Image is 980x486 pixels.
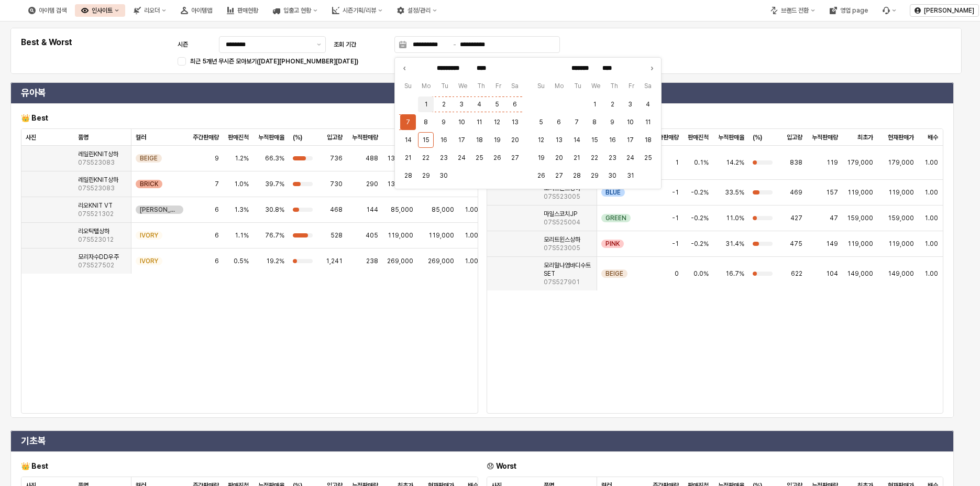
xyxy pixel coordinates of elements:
[215,154,219,163] span: 9
[675,269,679,278] span: 0
[387,180,413,188] span: 139,000
[136,133,146,142] span: 컬러
[640,114,656,130] button: 2025-10-11
[326,4,389,17] button: 시즌기획/리뷰
[569,168,585,183] button: 2025-10-28
[326,257,343,265] span: 1,241
[178,41,188,48] span: 시즌
[787,133,802,142] span: 입고량
[465,257,478,265] span: 1.00
[551,114,567,130] button: 2025-10-06
[587,150,602,166] button: 2025-10-22
[391,4,443,17] button: 설정/관리
[622,150,638,166] button: 2025-10-24
[21,113,478,123] h6: 👑 Best
[691,188,709,197] span: -0.2%
[92,7,113,14] div: 인사이트
[366,154,378,163] span: 488
[532,81,549,91] span: Su
[416,81,435,91] span: Mo
[506,81,524,91] span: Sa
[140,231,158,240] span: IVORY
[640,96,656,112] button: 2025-10-04
[544,235,580,244] span: 모리트윈스상하
[544,192,580,201] span: 07S523005
[489,150,505,166] button: 2025-09-26
[265,180,284,188] span: 39.7%
[327,133,343,142] span: 입고량
[78,150,118,158] span: 레일린KNIT상하
[454,132,469,148] button: 2025-09-17
[640,132,656,148] button: 2025-10-18
[388,231,413,240] span: 119,000
[726,214,744,222] span: 11.0%
[646,63,657,73] button: Next month
[622,168,638,183] button: 2025-10-31
[21,88,943,98] h4: 유아복
[507,96,523,112] button: 2025-09-06
[75,4,125,17] div: 인사이트
[549,81,568,91] span: Mo
[471,114,487,130] button: 2025-09-11
[267,4,324,17] button: 입출고 현황
[454,150,469,166] button: 2025-09-24
[400,132,416,148] button: 2025-09-14
[675,158,679,167] span: 1
[432,206,454,214] span: 85,000
[928,133,938,142] span: 배수
[604,96,620,112] button: 2025-10-02
[586,81,605,91] span: We
[587,96,602,112] button: 2025-10-01
[391,206,413,214] span: 85,000
[791,269,802,278] span: 622
[78,253,119,261] span: 모리자수DD우주
[399,81,416,91] span: Su
[436,168,452,183] button: 2025-09-30
[569,81,586,91] span: Tu
[330,206,343,214] span: 468
[544,210,577,218] span: 마일스코치JP
[587,168,602,183] button: 2025-10-29
[78,261,114,269] span: 07S527502
[399,63,410,73] button: Previous month
[830,214,838,222] span: 47
[78,133,89,142] span: 품명
[127,4,172,17] div: 리오더
[366,206,378,214] span: 144
[465,206,478,214] span: 1.00
[672,188,679,197] span: -1
[191,7,212,14] div: 아이템맵
[140,257,158,265] span: IVORY
[726,158,744,167] span: 14.2%
[400,114,416,130] button: 2025-09-07
[366,180,378,188] span: 290
[640,150,656,166] button: 2025-10-25
[605,214,626,222] span: GREEN
[924,6,974,15] p: [PERSON_NAME]
[605,188,621,197] span: BLUE
[436,81,453,91] span: Tu
[847,188,873,197] span: 119,000
[489,96,505,112] button: 2025-09-05
[924,269,938,278] span: 1.00
[471,150,487,166] button: 2025-09-25
[22,4,73,17] button: 아이템 검색
[826,240,838,248] span: 149
[140,206,179,214] span: [PERSON_NAME]
[221,4,265,17] div: 판매현황
[366,231,378,240] span: 405
[387,154,413,163] span: 139,000
[265,231,284,240] span: 76.7%
[587,132,602,148] button: 2025-10-15
[910,4,979,17] button: [PERSON_NAME]
[691,240,709,248] span: -0.2%
[352,133,378,142] span: 누적판매량
[569,114,585,130] button: 2025-10-07
[693,269,709,278] span: 0.0%
[764,4,821,17] button: 브랜드 전환
[418,168,434,183] button: 2025-09-29
[283,7,311,14] div: 입출고 현황
[888,158,914,167] span: 179,000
